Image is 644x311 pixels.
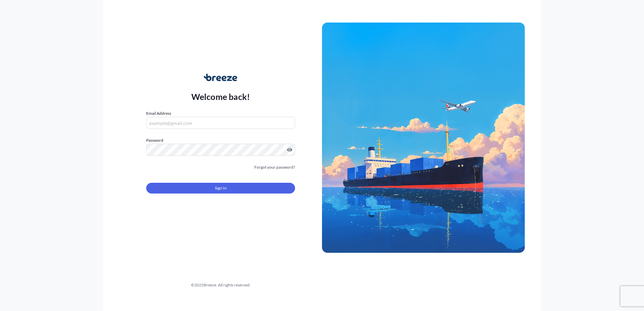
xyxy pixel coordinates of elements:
[146,117,295,129] input: example@gmail.com
[146,137,295,144] label: Password
[119,282,322,288] div: © 2025 Breeze. All rights reserved.
[191,91,250,102] p: Welcome back!
[215,185,227,192] span: Sign In
[287,147,292,152] button: Show password
[146,183,295,194] button: Sign In
[322,23,525,253] img: Ship illustration
[254,164,295,171] a: Forgot your password?
[146,110,171,117] label: Email Address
